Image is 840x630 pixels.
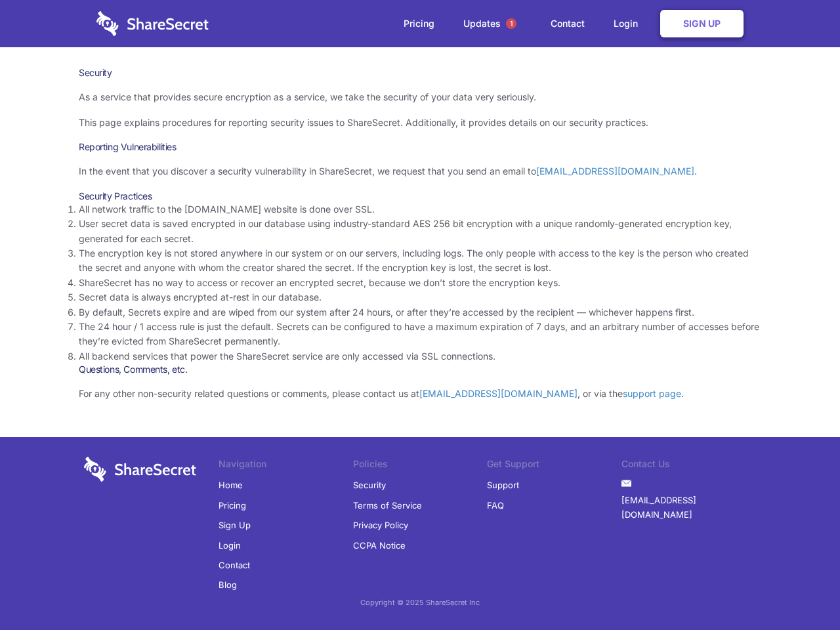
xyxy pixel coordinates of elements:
[219,475,243,495] a: Home
[353,475,386,495] a: Security
[96,11,209,36] img: logo-wordmark-white-trans-d4663122ce5f474addd5e946df7df03e33cb6a1c49d2221995e7729f52c070b2.svg
[621,490,756,525] a: [EMAIL_ADDRESS][DOMAIN_NAME]
[353,515,408,535] a: Privacy Policy
[487,475,519,495] a: Support
[419,388,577,399] a: [EMAIL_ADDRESS][DOMAIN_NAME]
[353,495,422,515] a: Terms of Service
[600,3,658,44] a: Login
[660,10,744,37] a: Sign Up
[79,115,761,130] p: This page explains procedures for reporting security issues to ShareSecret. Additionally, it prov...
[79,349,761,364] li: All backend services that power the ShareSecret service are only accessed via SSL connections.
[487,495,504,515] a: FAQ
[506,18,516,29] span: 1
[536,165,694,177] a: [EMAIL_ADDRESS][DOMAIN_NAME]
[219,575,237,595] a: Blog
[219,555,250,575] a: Contact
[623,388,681,399] a: support page
[219,515,251,535] a: Sign Up
[353,457,488,475] li: Policies
[79,141,761,153] h3: Reporting Vulnerabilities
[537,3,598,44] a: Contact
[79,90,761,104] p: As a service that provides secure encryption as a service, we take the security of your data very...
[219,535,241,555] a: Login
[79,217,761,246] li: User secret data is saved encrypted in our database using industry-standard AES 256 bit encryptio...
[79,387,761,401] p: For any other non-security related questions or comments, please contact us at , or via the .
[84,457,196,482] img: logo-wordmark-white-trans-d4663122ce5f474addd5e946df7df03e33cb6a1c49d2221995e7729f52c070b2.svg
[219,457,353,475] li: Navigation
[219,495,246,515] a: Pricing
[79,364,761,375] h3: Questions, Comments, etc.
[79,67,761,79] h1: Security
[79,305,761,320] li: By default, Secrets expire and are wiped from our system after 24 hours, or after they’re accesse...
[79,202,761,217] li: All network traffic to the [DOMAIN_NAME] website is done over SSL.
[79,246,761,276] li: The encryption key is not stored anywhere in our system or on our servers, including logs. The on...
[79,190,761,202] h3: Security Practices
[390,3,448,44] a: Pricing
[79,164,761,178] p: In the event that you discover a security vulnerability in ShareSecret, we request that you send ...
[79,290,761,304] li: Secret data is always encrypted at-rest in our database.
[79,276,761,290] li: ShareSecret has no way to access or recover an encrypted secret, because we don’t store the encry...
[487,457,621,475] li: Get Support
[79,320,761,349] li: The 24 hour / 1 access rule is just the default. Secrets can be configured to have a maximum expi...
[353,535,406,555] a: CCPA Notice
[621,457,756,475] li: Contact Us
